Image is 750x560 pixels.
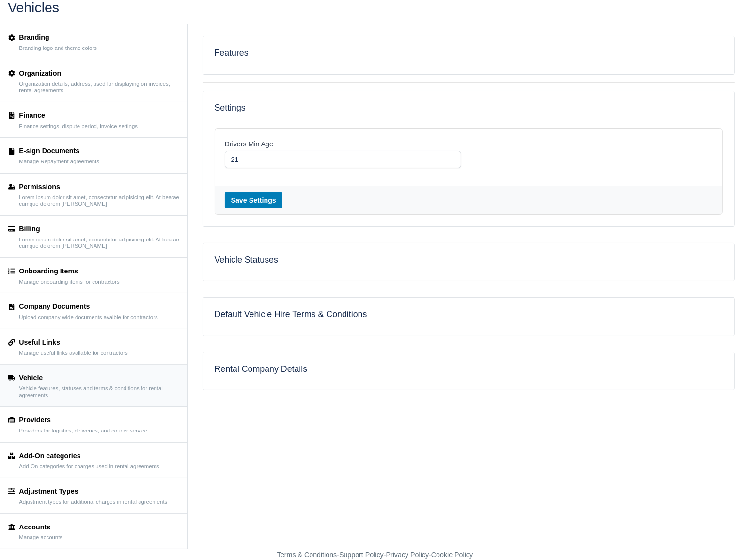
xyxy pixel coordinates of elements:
small: Manage useful links available for contractors [19,350,127,357]
a: Terms & Conditions [277,551,337,559]
div: Branding [19,32,97,43]
a: Onboarding Items Manage onboarding items for contractors [0,258,187,293]
a: Providers Providers for logistics, deliveries, and courier service [0,407,187,442]
small: Branding logo and theme colors [19,45,97,52]
label: Drivers Min Age [225,139,273,150]
small: Vehicle features, statuses and terms & conditions for rental agreements [19,385,179,399]
small: Upload company-wide documents avaible for contractors [19,314,157,321]
div: E-sign Documents [19,145,99,157]
h5: Features [215,48,723,58]
div: Permissions [19,181,179,192]
small: Providers for logistics, deliveries, and courier service [19,428,147,434]
div: Add-On categories [19,450,159,462]
a: Organization Organization details, address, used for displaying on invoices, rental agreements [0,60,187,102]
div: Accounts [19,522,62,533]
a: Finance Finance settings, dispute period, invoice settings [0,102,187,138]
a: Company Documents Upload company-wide documents avaible for contractors [0,293,187,329]
h5: Rental Company Details [215,364,723,374]
h2: Vehicles [8,0,742,14]
a: Branding Branding logo and theme colors [0,24,187,60]
small: Organization details, address, used for displaying on invoices, rental agreements [19,81,179,94]
div: Adjustment Types [19,486,167,497]
a: Billing Lorem ipsum dolor sit amet, consectetur adipisicing elit. At beatae cumque dolorem [PERSO... [0,216,187,258]
a: Add-On categories Add-On categories for charges used in rental agreements [0,443,187,478]
a: Vehicle Vehicle features, statuses and terms & conditions for rental agreements [0,365,187,407]
small: Lorem ipsum dolor sit amet, consectetur adipisicing elit. At beatae cumque dolorem [PERSON_NAME] [19,194,179,208]
small: Manage onboarding items for contractors [19,279,119,286]
h5: Vehicle Statuses [215,255,723,265]
small: Manage accounts [19,534,62,541]
a: Accounts Manage accounts [0,514,187,549]
a: Support Policy [339,551,384,559]
div: Vehicle [19,372,179,384]
small: Finance settings, dispute period, invoice settings [19,123,138,130]
small: Lorem ipsum dolor sit amet, consectetur adipisicing elit. At beatae cumque dolorem [PERSON_NAME] [19,237,179,250]
div: Billing [19,224,179,235]
a: Cookie Policy [431,551,473,559]
div: Organization [19,68,179,79]
a: Privacy Policy [386,551,429,559]
a: Useful Links Manage useful links available for contractors [0,329,187,365]
div: Finance [19,110,138,121]
div: Useful Links [19,337,127,348]
small: Adjustment types for additional charges in rental agreements [19,499,167,506]
a: E-sign Documents Manage Repayment agreements [0,138,187,173]
div: Company Documents [19,301,157,312]
div: Providers [19,415,147,426]
h5: Settings [215,103,723,113]
div: Onboarding Items [19,266,119,277]
h5: Default Vehicle Hire Terms & Conditions [215,309,723,320]
small: Add-On categories for charges used in rental agreements [19,464,159,470]
a: Permissions Lorem ipsum dolor sit amet, consectetur adipisicing elit. At beatae cumque dolorem [P... [0,174,187,216]
a: Adjustment Types Adjustment types for additional charges in rental agreements [0,478,187,513]
iframe: Chat Widget [576,448,750,560]
button: Save Settings [225,192,282,208]
small: Manage Repayment agreements [19,159,99,165]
